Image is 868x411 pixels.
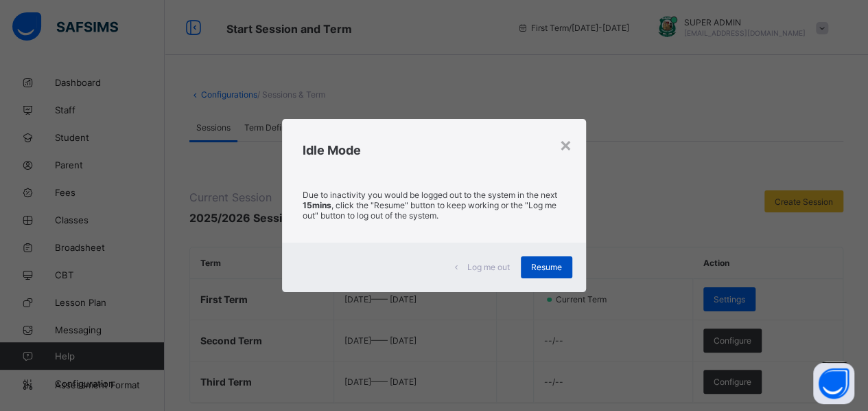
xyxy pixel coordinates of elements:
[559,133,572,156] div: ×
[813,363,854,404] button: Open asap
[303,200,331,210] strong: 15mins
[531,262,562,272] span: Resume
[303,190,565,221] p: Due to inactivity you would be logged out to the system in the next , click the "Resume" button t...
[303,143,565,157] h2: Idle Mode
[467,262,510,272] span: Log me out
